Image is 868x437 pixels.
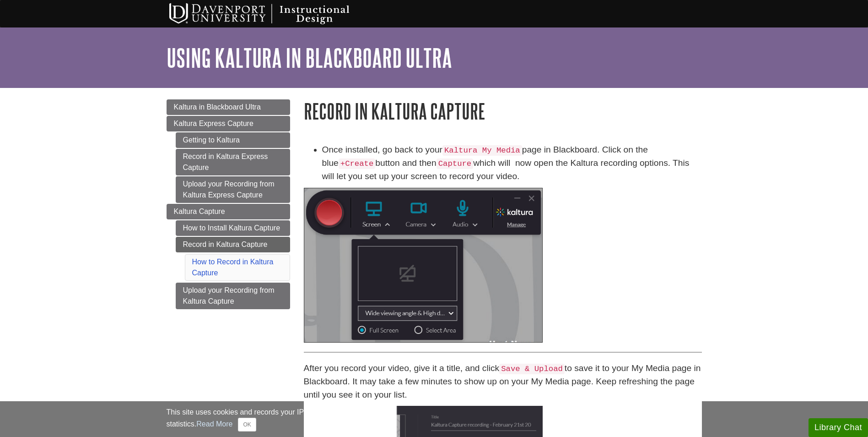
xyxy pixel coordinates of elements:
p: After you record your video, give it a title, and click to save it to your My Media page in Black... [304,362,702,402]
code: Save & Upload [499,364,565,374]
a: Using Kaltura in Blackboard Ultra [167,44,452,72]
span: Kaltura Express Capture [174,120,253,127]
span: Kaltura in Blackboard Ultra [174,103,261,111]
a: Record in Kaltura Capture [176,237,290,252]
a: Getting to Kaltura [176,132,290,148]
button: Close [238,418,256,432]
span: Kaltura Capture [174,208,225,215]
h1: Record in Kaltura Capture [304,99,702,123]
a: Kaltura Capture [167,204,290,219]
code: +Create [339,158,376,169]
div: Guide Page Menu [167,99,290,309]
a: Upload your Recording from Kaltura Express Capture [176,176,290,203]
div: This site uses cookies and records your IP address for usage statistics. Additionally, we use Goo... [167,407,702,432]
code: Kaltura My Media [442,145,522,156]
a: Kaltura Express Capture [167,116,290,131]
a: Kaltura in Blackboard Ultra [167,99,290,115]
code: Capture [437,158,474,169]
a: How to Record in Kaltura Capture [192,258,274,277]
img: kaltura dashboard [304,188,543,343]
a: How to Install Kaltura Capture [176,220,290,236]
a: Upload your Recording from Kaltura Capture [176,283,290,309]
a: Record in Kaltura Express Capture [176,149,290,175]
a: Read More [196,420,232,428]
li: Once installed, go back to your page in Blackboard. Click on the blue button and then which will ... [322,143,702,183]
img: Davenport University Instructional Design [162,2,382,25]
button: Library Chat [809,418,868,437]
